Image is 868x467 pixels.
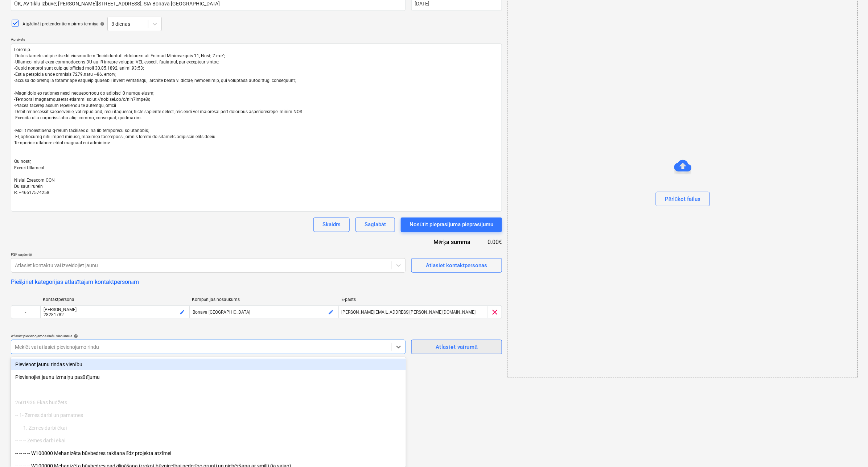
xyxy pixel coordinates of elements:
div: -- -- 1. Zemes darbi ēkai [11,422,406,434]
div: Atgādināt pretendentiem pirms termiņa [22,21,104,27]
div: Kontaktpersona [43,297,186,302]
button: Piešķiriet kategorijas atlasītajām kontaktpersonām [11,278,139,285]
div: -- 1- Zemes darbi un pamatnes [11,409,406,421]
p: PSF saņēmēji [11,252,406,258]
button: Nosūtīt pieprasījuma pieprasījumu [401,218,502,232]
div: 2601936 Ēkas budžets [11,397,406,408]
div: 0.00€ [482,238,502,246]
iframe: Chat Widget [832,432,868,467]
div: Pievienot jaunu rindas vienību [11,359,406,370]
div: -- -- -- -- W100000 Mehanizēta būvbedres rakšana līdz projekta atzīmei [11,447,406,459]
span: edit [328,309,334,315]
div: Pārlūkot failus [665,194,701,204]
div: Skaidrs [322,220,341,229]
div: Bonava [GEOGRAPHIC_DATA] [193,310,336,315]
p: Apraksts [11,37,502,43]
div: Mērķa summa [408,238,482,246]
span: help [72,334,78,338]
textarea: Loremip. -Dolo sitametc adipi elitsedd eiusmodtem “Incididuntutl etdolorem ali Enimad Minimve qui... [11,44,502,212]
button: Atlasiet kontaktpersonas [411,258,502,273]
div: Neizdevās iegūt projektu [686,3,748,12]
span: edit [179,309,185,315]
div: Pievienojiet jaunu izmaiņu pasūtījumu [11,371,406,383]
div: -- -- -- Zemes darbi ēkai [11,435,406,446]
div: - [11,306,40,318]
div: Atlasiet kontaktpersonas [426,261,488,270]
div: ------------------------------ [11,384,406,396]
div: Nosūtīt pieprasījuma pieprasījumu [410,220,493,229]
div: Kompānijas nosaukums [192,297,335,302]
button: Pārlūkot failus [656,192,710,206]
div: [PERSON_NAME] [44,307,186,312]
div: Atlasiet pievienojamos rindu vienumus [11,334,406,338]
span: clear [490,308,499,317]
button: Skaidrs [313,218,350,232]
span: [PERSON_NAME][EMAIL_ADDRESS][PERSON_NAME][DOMAIN_NAME] [342,310,476,315]
div: Saglabāt [365,220,386,229]
div: 28281782 [44,312,186,317]
div: Atlasiet vairumā [436,342,478,352]
span: help [99,22,104,26]
button: Atlasiet vairumā [411,340,502,354]
button: Saglabāt [355,218,395,232]
div: E-pasts [341,297,485,302]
